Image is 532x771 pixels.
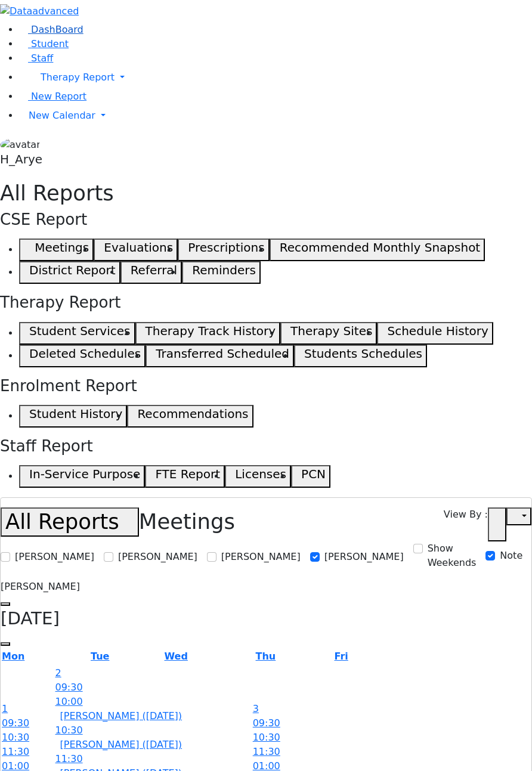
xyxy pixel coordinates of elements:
h5: Student Services [29,324,130,338]
a: New Report [19,91,86,102]
button: Student History [19,405,127,428]
a: September 2, 2025 [55,667,61,679]
h5: District Report [29,263,116,277]
button: Referral [120,261,183,284]
button: FTE Report [145,465,225,488]
a: Friday [335,651,348,662]
div: 09:30 [55,680,252,695]
a: Thursday [256,651,276,662]
label: [PERSON_NAME] [118,550,197,564]
label: Show Weekends [428,541,477,570]
h5: Student History [29,407,122,421]
button: Therapy Track History [135,322,280,345]
h5: Evaluations [104,240,173,255]
button: Evaluations [94,239,178,261]
span: 10:00 [55,696,83,707]
a: Staff [19,52,53,64]
button: Student Services [19,322,135,345]
h5: Reminders [192,263,256,277]
span: New Calendar [29,110,95,121]
a: Student [19,38,69,49]
div: [PERSON_NAME] ([DATE]) [55,738,252,752]
h5: Therapy Sites [290,324,372,338]
a: September 1, 2025 [2,703,8,714]
span: 11:30 [55,753,83,764]
div: [PERSON_NAME] [1,580,531,594]
label: View By : [444,507,488,541]
a: Therapy Report [19,66,532,89]
h5: Licenses [235,467,286,481]
h5: Deleted Schedules [29,346,141,361]
a: Wednesday [165,651,188,662]
h5: Transferred Scheduled [156,346,289,361]
h5: In-Service Purpose [29,467,140,481]
button: Schedule History [377,322,493,345]
div: 10:30 [2,730,54,745]
button: Recommended Monthly Snapshot [270,239,485,261]
span: Therapy Report [41,72,115,83]
div: 11:30 [2,745,54,759]
span: 10:30 [55,724,83,736]
button: Next month [1,642,10,646]
button: District Report [19,261,120,284]
button: Deleted Schedules [19,345,146,367]
button: Students Schedules [294,345,427,367]
h5: Schedule History [388,324,488,338]
h5: Meetings [35,240,89,255]
h1: Meetings [1,507,235,536]
button: Licenses [225,465,291,488]
button: Reminders [182,261,261,284]
div: 09:30 [253,716,449,730]
h5: Therapy Track History [146,324,276,338]
label: [PERSON_NAME] [324,550,404,564]
h5: PCN [301,467,326,481]
a: September 3, 2025 [253,703,259,714]
button: Previous month [1,602,10,606]
div: [PERSON_NAME] ([DATE]) [55,709,252,723]
button: PCN [291,465,330,488]
button: All Reports [1,507,139,536]
div: 10:30 [253,730,449,745]
h5: Recommendations [137,407,248,421]
h5: FTE Report [155,467,220,481]
div: 09:30 [2,716,54,730]
button: Therapy Sites [280,322,377,345]
span: New Report [31,91,86,102]
a: Tuesday [91,651,109,662]
a: Monday [2,651,24,662]
h5: Students Schedules [304,346,422,361]
label: [PERSON_NAME] [221,550,301,564]
span: Staff [31,52,53,64]
a: New Calendar [19,104,532,128]
button: Recommendations [127,405,253,428]
label: Note [500,549,522,563]
button: In-Service Purpose [19,465,145,488]
h5: Referral [131,263,178,277]
button: Prescriptions [178,239,269,261]
div: 11:30 [253,745,449,759]
span: DashBoard [31,24,83,35]
h5: Recommended Monthly Snapshot [280,240,480,255]
button: Meetings [19,239,94,261]
button: Transferred Scheduled [146,345,294,367]
h2: [DATE] [1,608,531,629]
label: [PERSON_NAME] [15,550,94,564]
span: Student [31,38,69,49]
a: DashBoard [19,24,83,35]
h5: Prescriptions [188,240,264,255]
